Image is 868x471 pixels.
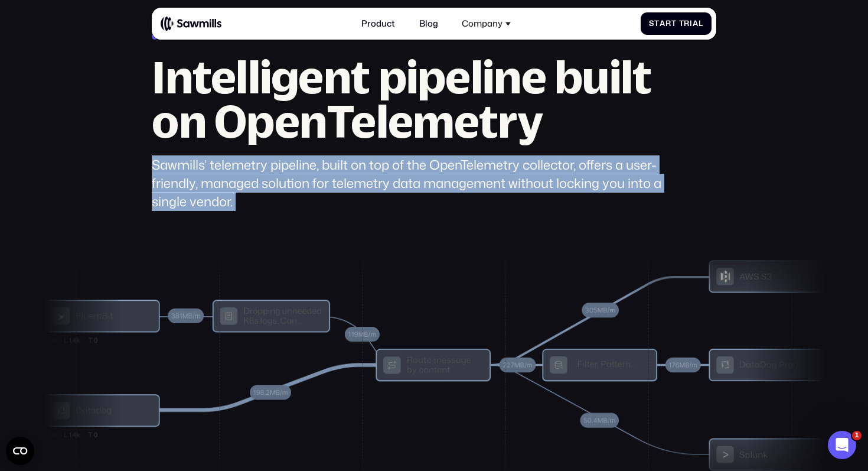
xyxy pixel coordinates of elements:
[413,12,445,35] a: Blog
[455,12,517,35] div: Company
[641,12,712,34] a: StartTrial
[699,19,703,28] span: l
[679,19,684,28] span: T
[164,31,219,43] div: Pipeline
[852,431,862,440] span: 1
[828,431,856,459] iframe: Intercom live chat
[355,12,402,35] a: Product
[6,437,34,465] button: Open CMP widget
[654,19,660,28] span: t
[693,19,699,28] span: a
[660,19,665,28] span: a
[152,55,673,143] h2: Intelligent pipeline built on OpenTelemetry
[690,19,693,28] span: i
[671,19,677,28] span: t
[684,19,690,28] span: r
[152,156,673,211] div: Sawmills’ telemetry pipeline, built on top of the OpenTelemetry collector, offers a user-friendly...
[665,19,671,28] span: r
[462,18,502,29] div: Company
[649,19,654,28] span: S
